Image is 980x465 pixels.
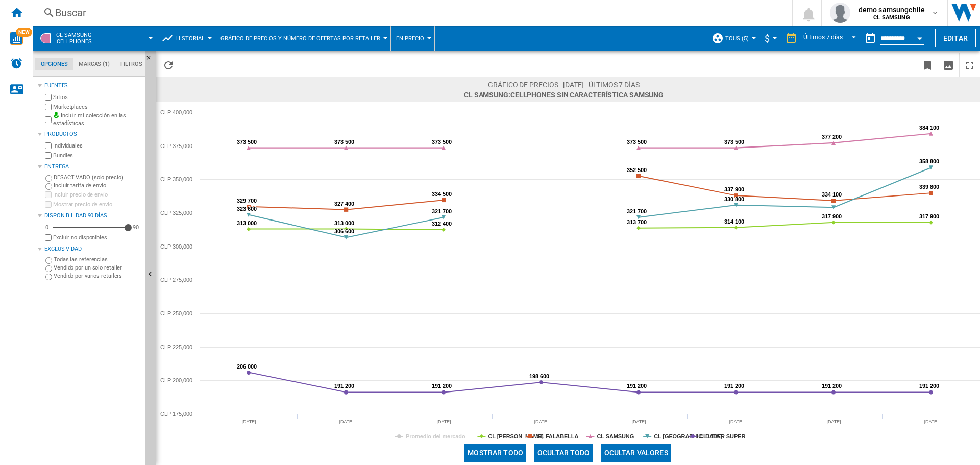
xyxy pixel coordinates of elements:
label: Incluir precio de envío [53,191,141,199]
tspan: CLP 225,000 [160,344,192,350]
button: Marcar este reporte [917,53,938,77]
input: Mostrar precio de envío [45,201,52,208]
tspan: CL SAMSUNG [597,433,634,439]
button: En precio [396,26,429,51]
tspan: 373 500 [237,139,257,145]
tspan: 313 700 [627,219,647,225]
tspan: 191 200 [822,383,842,389]
button: Editar [935,29,976,47]
button: Gráfico de precios y número de ofertas por retailer [220,26,385,51]
div: Disponibilidad 90 Días [44,212,141,220]
tspan: 358 800 [919,158,939,164]
label: Vendido por varios retailers [54,272,141,280]
b: CL SAMSUNG [873,14,910,21]
md-select: REPORTS.WIZARD.STEPS.REPORT.STEPS.REPORT_OPTIONS.PERIOD: Últimos 7 días [802,30,860,47]
label: Individuales [53,142,141,150]
div: Últimos 7 días [803,34,843,41]
span: $ [765,33,770,44]
button: TOUS (5) [725,26,754,51]
label: Incluir tarifa de envío [54,182,141,189]
span: En precio [396,35,424,42]
tspan: 198 600 [529,373,549,379]
tspan: 317 900 [822,213,842,219]
tspan: [DATE] [437,419,451,424]
span: Gráfico de precios y número de ofertas por retailer [220,35,380,42]
tspan: [DATE] [827,419,841,424]
input: Incluir precio de envío [45,191,52,198]
input: Marketplaces [45,104,52,110]
label: Mostrar precio de envío [53,201,141,208]
tspan: 373 500 [724,139,744,145]
tspan: 327 400 [334,201,354,207]
tspan: 191 200 [724,383,744,389]
div: Entrega [44,163,141,171]
tspan: [DATE] [339,419,354,424]
tspan: [DATE] [729,419,744,424]
span: Gráfico de precios - [DATE] - Últimos 7 días [464,80,664,90]
md-tab-item: Opciones [35,58,73,70]
tspan: 312 400 [432,221,452,227]
label: Vendido por un solo retailer [54,264,141,272]
img: mysite-bg-18x18.png [53,112,59,118]
label: DESACTIVADO (solo precio) [54,174,141,181]
tspan: CLP 200,000 [160,377,192,383]
label: Todas las referencias [54,256,141,263]
tspan: CLP 275,000 [160,277,192,283]
md-tab-item: Marcas (1) [73,58,115,70]
input: Vendido por un solo retailer [45,265,52,272]
img: alerts-logo.svg [10,57,22,69]
img: profile.jpg [830,3,850,23]
tspan: 314 100 [724,218,744,225]
button: Descargar como imagen [938,53,959,77]
tspan: 384 100 [919,125,939,131]
span: NEW [16,28,32,37]
tspan: 313 000 [334,220,354,226]
tspan: 206 000 [237,363,257,370]
span: CL SAMSUNG:Cellphones [56,32,92,45]
tspan: CLP 325,000 [160,210,192,216]
tspan: 373 500 [627,139,647,145]
button: $ [765,26,775,51]
tspan: 317 900 [919,213,939,219]
button: Historial [176,26,210,51]
div: Fuentes [44,82,141,90]
tspan: CLP 400,000 [160,109,192,115]
button: Ocultar [145,51,158,69]
tspan: 191 200 [432,383,452,389]
span: CL SAMSUNG:Cellphones Sin característica SAMSUNG [464,90,664,100]
button: Ocultar todo [534,444,593,462]
tspan: [DATE] [924,419,939,424]
tspan: 377 200 [822,134,842,140]
tspan: CLP 375,000 [160,143,192,149]
button: Mostrar todo [464,444,526,462]
tspan: 191 200 [627,383,647,389]
button: Open calendar [911,28,929,46]
input: Mostrar precio de envío [45,234,52,241]
tspan: 323 600 [237,206,257,212]
label: Excluir no disponibles [53,234,141,241]
div: CL SAMSUNGCellphones [38,26,151,51]
button: CL SAMSUNGCellphones [56,26,102,51]
tspan: CL FALABELLA [537,433,579,439]
tspan: CL [GEOGRAPHIC_DATA] [654,433,722,439]
tspan: 373 500 [432,139,452,145]
md-slider: Disponibilidad [53,223,128,233]
input: Todas las referencias [45,257,52,264]
label: Incluir mi colección en las estadísticas [53,112,141,128]
label: Sitios [53,93,141,101]
tspan: CL [PERSON_NAME] [488,433,544,439]
md-tab-item: Filtros [115,58,148,70]
tspan: 352 500 [627,167,647,173]
tspan: [DATE] [534,419,549,424]
tspan: [DATE] [632,419,646,424]
input: DESACTIVADO (solo precio) [45,175,52,182]
tspan: 373 500 [334,139,354,145]
md-menu: Currency [759,26,780,51]
div: Productos [44,130,141,138]
span: TOUS (5) [725,35,749,42]
button: Recargar [158,53,179,77]
div: Buscar [55,6,765,20]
